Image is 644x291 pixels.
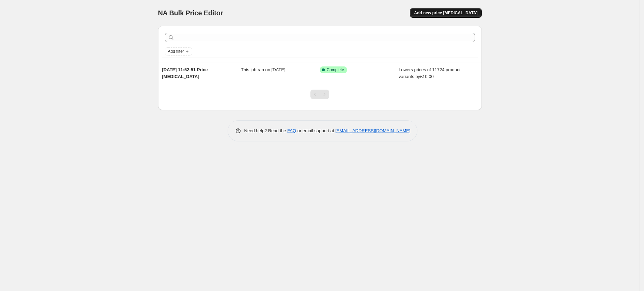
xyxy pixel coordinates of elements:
[165,47,192,56] button: Add filter
[410,8,481,18] button: Add new price [MEDICAL_DATA]
[327,67,344,73] span: Complete
[420,74,434,79] span: £10.00
[296,128,335,133] span: or email support at
[287,128,296,133] a: FAQ
[399,67,460,79] span: Lowers prices of 11724 product variants by
[244,128,288,133] span: Need help? Read the
[162,67,208,79] span: [DATE] 11:52:51 Price [MEDICAL_DATA]
[335,128,410,133] a: [EMAIL_ADDRESS][DOMAIN_NAME]
[414,10,477,16] span: Add new price [MEDICAL_DATA]
[158,9,223,17] span: NA Bulk Price Editor
[310,90,329,99] nav: Pagination
[241,67,287,72] span: This job ran on [DATE].
[168,49,184,54] span: Add filter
